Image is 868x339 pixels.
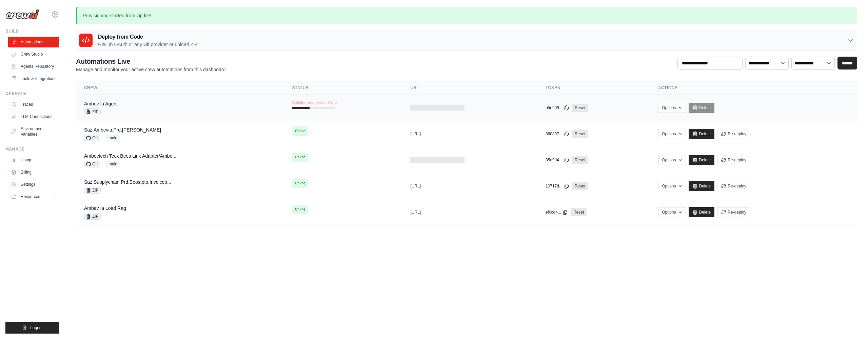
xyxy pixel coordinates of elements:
a: Traces [8,99,59,110]
button: Options [658,103,686,113]
a: Reset [572,130,588,138]
th: Crew [76,81,284,95]
a: Crew Studio [8,49,59,60]
img: Logo [5,9,39,19]
a: Tools & Integrations [8,73,59,84]
a: Ambevtech Tecx Bees Link Adapter/Ambe... [84,153,176,159]
a: Ambev Ia Agent [84,101,118,106]
button: Re-deploy [717,207,750,217]
a: Saz.Supplychain.Prd.Boostptp.Invoicep... [84,179,171,185]
span: GH [84,135,100,141]
span: Online [292,205,308,214]
a: Delete [689,129,715,139]
a: Usage [8,155,59,165]
span: ZIP [84,187,101,194]
button: Re-deploy [717,181,750,191]
button: 85e9d4... [546,157,569,163]
a: Delete [689,181,715,191]
th: Actions [650,81,857,95]
span: Logout [30,325,43,331]
button: 10717d... [546,183,569,189]
th: URL [402,81,537,95]
button: Options [658,181,686,191]
h3: Deploy from Code [98,33,198,41]
p: GitHub OAuth or any Git provider or upload ZIP [98,41,198,48]
span: ZIP [84,108,101,115]
p: Manage and monitor your active crew automations from this dashboard. [76,66,227,73]
button: ef0cd4... [546,210,568,215]
th: Status [284,81,402,95]
button: Re-deploy [717,155,750,165]
a: Settings [8,179,59,190]
a: Delete [689,103,715,113]
button: Re-deploy [717,129,750,139]
a: Agents Repository [8,61,59,72]
a: Reset [572,156,588,164]
span: GH [84,161,100,167]
button: 860897... [546,131,569,137]
a: Delete [689,207,715,217]
a: LLM Connections [8,111,59,122]
a: Reset [571,208,587,216]
button: Options [658,155,686,165]
p: Provisioning started from zip file! [76,7,857,24]
div: Operate [5,91,59,96]
button: b5e909... [546,105,569,111]
div: Manage [5,146,59,152]
div: Build [5,28,59,34]
a: Reset [572,182,588,190]
a: Reset [572,104,588,112]
span: Building Images for Crew [292,100,337,106]
a: Delete [689,155,715,165]
span: ZIP [84,213,101,220]
span: Online [292,126,308,136]
button: Options [658,129,686,139]
a: Ambev Ia Load Rag [84,205,126,211]
h2: Automations Live [76,57,227,66]
span: Online [292,179,308,188]
a: Billing [8,167,59,178]
th: Token [537,81,650,95]
span: main [106,161,120,167]
button: Options [658,207,686,217]
button: Logout [5,322,59,334]
a: Automations [8,37,59,47]
a: Saz.Ambevia.Prd.[PERSON_NAME] [84,127,161,133]
span: Online [292,153,308,162]
a: Environment Variables [8,123,59,140]
span: main [106,135,120,141]
span: Resources [21,194,40,199]
button: Resources [8,191,59,202]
